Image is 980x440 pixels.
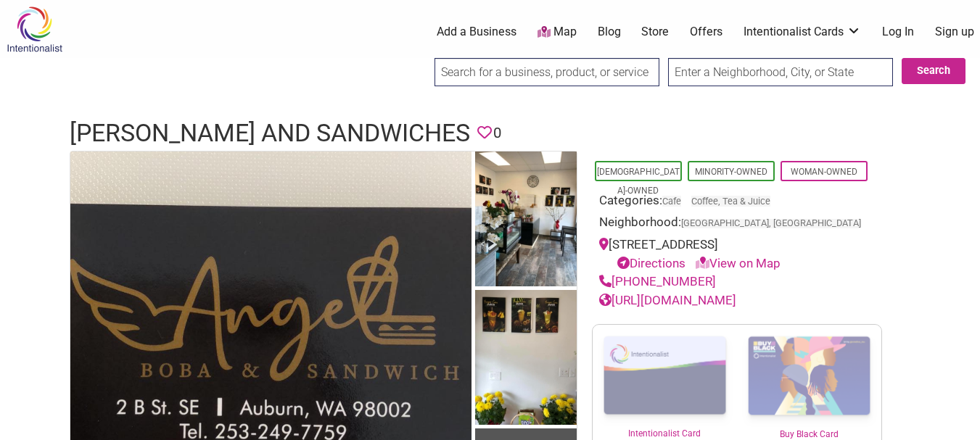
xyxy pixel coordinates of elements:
[70,116,470,151] h1: [PERSON_NAME] and Sandwiches
[597,167,680,196] a: [DEMOGRAPHIC_DATA]-Owned
[599,293,736,307] a: [URL][DOMAIN_NAME]
[599,191,875,214] div: Categories:
[593,325,737,440] a: Intentionalist Card
[475,290,577,428] img: Angel Boba and Sandwiches
[935,24,974,40] a: Sign up
[593,325,737,427] img: Intentionalist Card
[538,24,577,41] a: Map
[681,219,861,228] span: [GEOGRAPHIC_DATA], [GEOGRAPHIC_DATA]
[617,256,685,270] a: Directions
[435,58,659,86] input: Search for a business, product, or service
[598,24,621,40] a: Blog
[599,236,875,273] div: [STREET_ADDRESS]
[737,325,881,428] img: Buy Black Card
[641,24,669,40] a: Store
[695,167,767,177] a: Minority-Owned
[493,122,501,144] span: 0
[690,24,722,40] a: Offers
[696,256,781,270] a: View on Map
[691,196,770,207] a: Coffee, Tea & Juice
[791,167,857,177] a: Woman-Owned
[882,24,914,40] a: Log In
[437,24,516,40] a: Add a Business
[599,274,716,289] a: [PHONE_NUMBER]
[902,58,965,84] button: Search
[475,151,577,290] img: Angel Boba and Sandwiches
[599,213,875,236] div: Neighborhood:
[662,196,681,207] a: Cafe
[668,58,893,86] input: Enter a Neighborhood, City, or State
[744,24,861,40] a: Intentionalist Cards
